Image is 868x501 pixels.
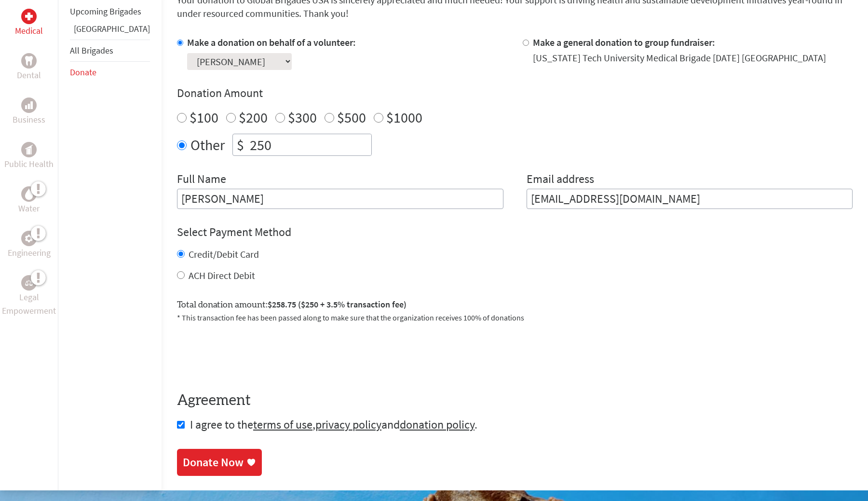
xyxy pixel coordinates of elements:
label: Full Name [177,171,226,189]
div: Dental [21,53,37,69]
img: Legal Empowerment [25,280,33,286]
a: Donate [70,67,96,78]
a: Donate Now [177,449,262,476]
img: Water [25,189,33,200]
h4: Agreement [177,392,853,409]
label: Other [190,134,225,156]
li: All Brigades [70,40,150,62]
a: DentalDental [17,53,41,82]
iframe: reCAPTCHA [177,335,324,373]
label: Credit/Debit Card [189,248,259,260]
li: Ghana [70,22,150,40]
img: Engineering [25,235,33,242]
a: donation policy [400,417,475,432]
p: Water [18,202,40,215]
p: Legal Empowerment [2,291,56,318]
label: $100 [190,108,218,126]
p: Medical [15,24,43,38]
div: Medical [21,9,37,24]
div: Public Health [21,142,37,157]
h4: Donation Amount [177,85,853,101]
input: Enter Amount [248,134,371,155]
a: Legal EmpowermentLegal Empowerment [2,275,56,318]
p: Dental [17,69,41,82]
a: EngineeringEngineering [8,231,51,260]
img: Medical [25,13,33,20]
label: $200 [239,108,268,126]
a: [GEOGRAPHIC_DATA] [74,23,150,34]
label: Make a donation on behalf of a volunteer: [187,36,356,48]
a: BusinessBusiness [13,97,45,126]
input: Enter Full Name [177,189,503,209]
span: I agree to the , and . [190,417,477,432]
li: Upcoming Brigades [70,1,150,22]
img: Business [25,101,33,109]
p: Engineering [8,246,51,260]
div: $ [233,134,248,155]
label: $300 [288,108,317,126]
label: $500 [337,108,366,126]
div: [US_STATE] Tech University Medical Brigade [DATE] [GEOGRAPHIC_DATA] [533,51,826,65]
label: ACH Direct Debit [189,269,255,281]
label: $1000 [386,108,422,126]
div: Water [21,186,37,202]
p: Public Health [4,157,54,171]
a: WaterWater [18,186,40,215]
a: MedicalMedical [15,9,43,38]
input: Your Email [527,189,853,209]
span: $258.75 ($250 + 3.5% transaction fee) [268,299,407,310]
label: Total donation amount: [177,298,407,312]
label: Email address [527,171,594,189]
p: Business [13,113,45,126]
img: Public Health [25,145,33,154]
h4: Select Payment Method [177,224,853,240]
div: Donate Now [183,455,244,470]
a: privacy policy [315,417,381,432]
a: All Brigades [70,45,113,56]
a: Public HealthPublic Health [4,142,54,171]
label: Make a general donation to group fundraiser: [533,36,715,48]
a: terms of use [253,417,312,432]
li: Donate [70,62,150,83]
div: Legal Empowerment [21,275,37,291]
a: Upcoming Brigades [70,6,141,17]
img: Dental [25,56,33,66]
div: Engineering [21,231,37,246]
p: * This transaction fee has been passed along to make sure that the organization receives 100% of ... [177,312,853,323]
div: Business [21,97,37,113]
